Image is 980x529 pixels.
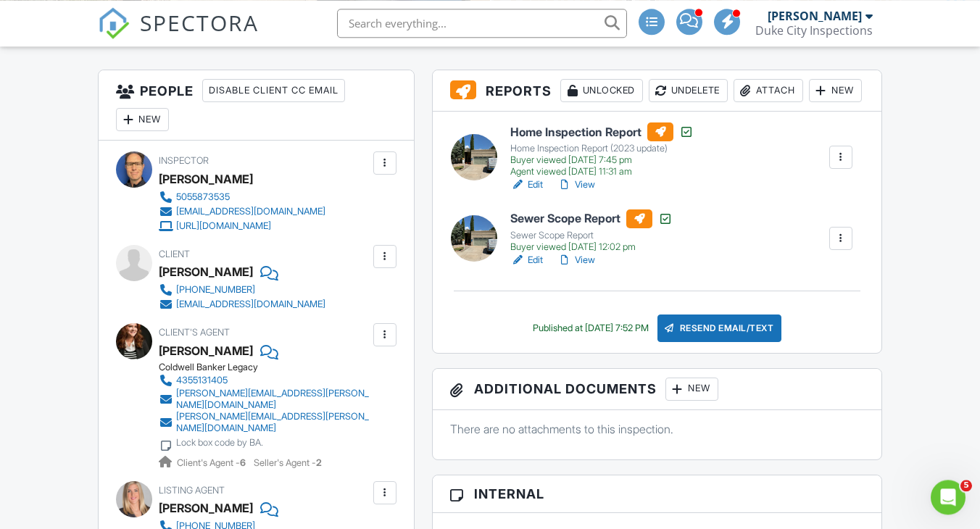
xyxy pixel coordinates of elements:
a: 5055873535 [159,190,325,204]
div: [EMAIL_ADDRESS][DOMAIN_NAME] [176,299,325,310]
div: Duke City Inspections [755,23,873,38]
div: Coldwell Banker Legacy [159,362,381,373]
a: [PERSON_NAME][EMAIL_ADDRESS][PERSON_NAME][DOMAIN_NAME] [159,388,370,411]
div: Disable Client CC Email [202,79,345,102]
a: [PERSON_NAME][EMAIL_ADDRESS][PERSON_NAME][DOMAIN_NAME] [159,411,370,434]
a: Edit [510,253,543,267]
div: Lock box code by BA. [176,437,263,449]
span: Seller's Agent - [254,457,322,468]
div: Buyer viewed [DATE] 7:45 pm [510,154,694,166]
iframe: Intercom live chat [931,480,966,515]
a: View [557,253,595,267]
div: New [809,79,862,102]
span: Inspector [159,155,209,166]
a: SPECTORA [98,20,259,50]
div: Buyer viewed [DATE] 12:02 pm [510,241,673,253]
a: Home Inspection Report Home Inspection Report (2023 update) Buyer viewed [DATE] 7:45 pm Agent vie... [510,122,694,178]
strong: 2 [316,457,322,468]
div: [PERSON_NAME] [159,168,253,190]
h3: People [99,70,414,141]
span: Client [159,249,190,259]
a: [PHONE_NUMBER] [159,283,325,297]
a: 4355131405 [159,373,370,388]
div: [PERSON_NAME][EMAIL_ADDRESS][PERSON_NAME][DOMAIN_NAME] [176,388,370,411]
div: Sewer Scope Report [510,230,673,241]
a: Sewer Scope Report Sewer Scope Report Buyer viewed [DATE] 12:02 pm [510,209,673,253]
div: [PERSON_NAME] [159,497,253,519]
a: [URL][DOMAIN_NAME] [159,219,325,233]
input: Search everything... [337,9,627,38]
a: [EMAIL_ADDRESS][DOMAIN_NAME] [159,204,325,219]
div: Resend Email/Text [657,315,782,342]
span: Client's Agent - [177,457,248,468]
div: [PERSON_NAME][EMAIL_ADDRESS][PERSON_NAME][DOMAIN_NAME] [176,411,370,434]
p: There are no attachments to this inspection. [450,421,864,437]
div: 5055873535 [176,191,230,203]
div: Published at [DATE] 7:52 PM [533,322,649,334]
div: Undelete [649,79,728,102]
img: The Best Home Inspection Software - Spectora [98,7,130,39]
h3: Reports [433,70,881,112]
span: Listing Agent [159,485,225,496]
div: Unlocked [560,79,643,102]
h3: Internal [433,475,881,513]
h6: Home Inspection Report [510,122,694,141]
a: Edit [510,178,543,192]
span: SPECTORA [140,7,259,38]
div: Attach [734,79,803,102]
div: [EMAIL_ADDRESS][DOMAIN_NAME] [176,206,325,217]
h3: Additional Documents [433,369,881,410]
a: View [557,178,595,192]
div: [PERSON_NAME] [159,261,253,283]
h6: Sewer Scope Report [510,209,673,228]
div: Home Inspection Report (2023 update) [510,143,694,154]
div: [URL][DOMAIN_NAME] [176,220,271,232]
span: Client's Agent [159,327,230,338]
strong: 6 [240,457,246,468]
a: [EMAIL_ADDRESS][DOMAIN_NAME] [159,297,325,312]
span: 5 [960,480,972,491]
div: 4355131405 [176,375,228,386]
div: [PERSON_NAME] [159,340,253,362]
div: New [665,378,718,401]
div: New [116,108,169,131]
div: Agent viewed [DATE] 11:31 am [510,166,694,178]
div: [PHONE_NUMBER] [176,284,255,296]
div: [PERSON_NAME] [768,9,862,23]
